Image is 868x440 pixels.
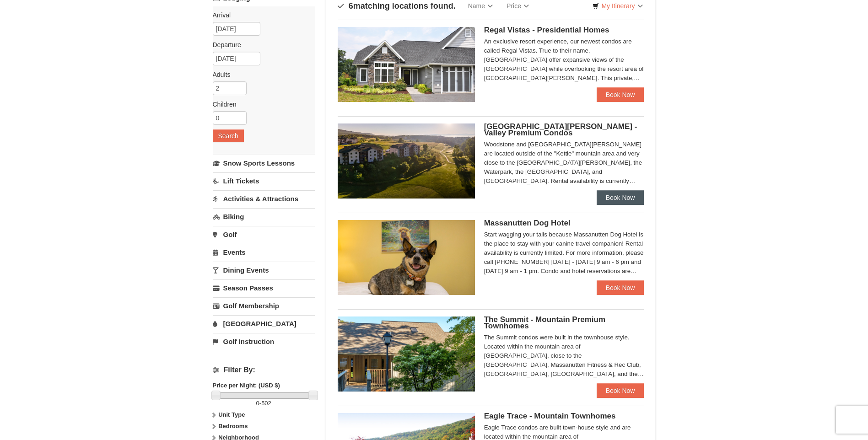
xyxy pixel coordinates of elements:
[213,399,315,408] label: -
[484,26,609,34] span: Regal Vistas - Presidential Homes
[213,382,280,389] strong: Price per Night: (USD $)
[597,280,644,295] a: Book Now
[338,220,475,295] img: 27428181-5-81c892a3.jpg
[213,333,315,350] a: Golf Instruction
[213,172,315,189] a: Lift Tickets
[213,366,315,374] h4: Filter By:
[213,100,308,109] label: Children
[597,383,644,398] a: Book Now
[213,70,308,79] label: Adults
[213,11,308,20] label: Arrival
[213,244,315,261] a: Events
[213,190,315,207] a: Activities & Attractions
[349,1,353,11] span: 6
[218,423,248,429] strong: Bedrooms
[338,27,475,102] img: 19218991-1-902409a9.jpg
[213,262,315,279] a: Dining Events
[218,411,245,418] strong: Unit Type
[213,208,315,225] a: Biking
[484,412,616,420] span: Eagle Trace - Mountain Townhomes
[597,87,644,102] a: Book Now
[338,123,475,199] img: 19219041-4-ec11c166.jpg
[213,226,315,243] a: Golf
[213,155,315,172] a: Snow Sports Lessons
[213,315,315,332] a: [GEOGRAPHIC_DATA]
[338,1,456,11] h4: matching locations found.
[213,40,308,49] label: Departure
[213,297,315,314] a: Golf Membership
[484,37,644,83] div: An exclusive resort experience, our newest condos are called Regal Vistas. True to their name, [G...
[484,333,644,379] div: The Summit condos were built in the townhouse style. Located within the mountain area of [GEOGRAP...
[213,279,315,296] a: Season Passes
[484,140,644,186] div: Woodstone and [GEOGRAPHIC_DATA][PERSON_NAME] are located outside of the "Kettle" mountain area an...
[484,230,644,276] div: Start wagging your tails because Massanutten Dog Hotel is the place to stay with your canine trav...
[484,122,637,137] span: [GEOGRAPHIC_DATA][PERSON_NAME] - Valley Premium Condos
[484,315,605,330] span: The Summit - Mountain Premium Townhomes
[213,129,244,142] button: Search
[484,219,571,227] span: Massanutten Dog Hotel
[597,190,644,205] a: Book Now
[261,400,271,407] span: 502
[256,400,259,407] span: 0
[338,317,475,392] img: 19219034-1-0eee7e00.jpg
